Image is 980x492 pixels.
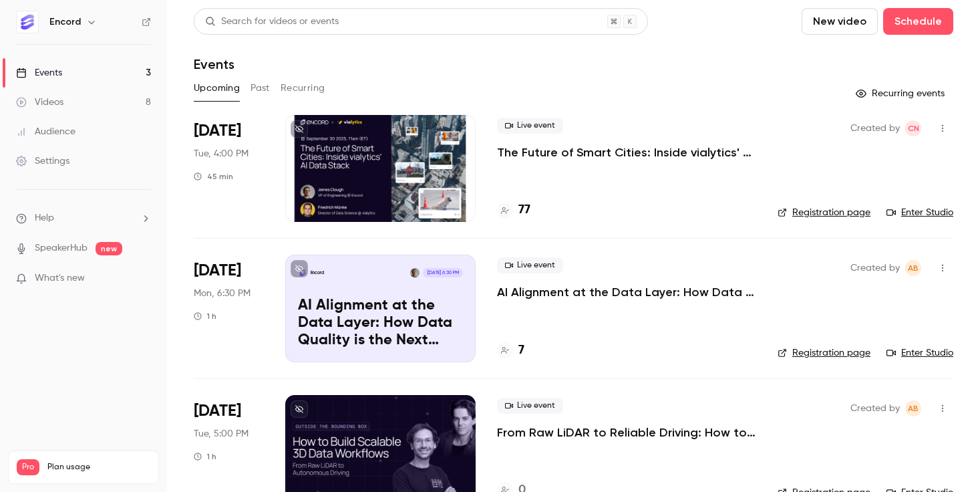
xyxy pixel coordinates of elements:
span: Annabel Benjamin [905,400,921,416]
span: Live event [497,257,563,273]
div: Oct 27 Mon, 6:30 PM (Europe/London) [194,255,264,362]
a: Registration page [778,346,870,360]
iframe: Noticeable Trigger [135,273,151,285]
div: 1 h [194,311,216,322]
span: Mon, 6:30 PM [194,287,251,300]
div: 45 min [194,171,233,182]
button: Recurring events [850,83,953,104]
a: Enter Studio [886,206,953,219]
a: From Raw LiDAR to Reliable Driving: How to Build Scalable 3D Data Workflows [497,424,756,441]
div: 1 h [194,451,216,462]
button: Upcoming [194,78,240,99]
span: Annabel Benjamin [905,260,921,276]
span: Tue, 4:00 PM [194,147,249,160]
div: Sep 30 Tue, 4:00 PM (Europe/London) [194,115,264,222]
div: Videos [16,96,63,109]
span: Plan usage [47,462,150,473]
span: [DATE] [194,120,241,142]
span: CN [908,120,919,136]
img: James Clough [410,268,420,277]
a: 77 [497,201,530,219]
a: 7 [497,342,524,360]
img: Encord [17,11,38,33]
button: New video [802,8,878,35]
a: AI Alignment at the Data Layer: How Data Quality is the Next Frontier in AI [497,284,756,300]
span: [DATE] [194,400,241,422]
span: What's new [35,271,85,285]
p: Encord [311,269,324,276]
li: help-dropdown-opener [16,211,151,225]
h4: 77 [518,201,530,219]
button: Schedule [883,8,953,35]
h4: 7 [518,342,524,360]
span: Created by [850,120,900,136]
span: AB [908,260,919,276]
a: SpeakerHub [35,241,88,255]
span: new [96,242,122,255]
a: Enter Studio [886,346,953,360]
span: Help [35,211,54,225]
a: The Future of Smart Cities: Inside vialytics' AI Data Stack [497,144,756,160]
div: Settings [16,154,69,168]
span: [DATE] 6:30 PM [423,268,462,277]
p: AI Alignment at the Data Layer: How Data Quality is the Next Frontier in AI [298,297,463,349]
span: Tue, 5:00 PM [194,427,249,441]
span: [DATE] [194,260,241,281]
a: AI Alignment at the Data Layer: How Data Quality is the Next Frontier in AIEncordJames Clough[DAT... [285,255,476,362]
span: Created by [850,400,900,416]
span: Live event [497,118,563,134]
span: AB [908,400,919,416]
div: Search for videos or events [205,15,339,29]
button: Recurring [281,78,325,99]
button: Past [251,78,270,99]
a: Registration page [778,206,870,219]
div: Audience [16,125,75,138]
span: Pro [17,459,39,475]
h1: Events [194,56,234,72]
span: Live event [497,398,563,414]
div: Events [16,66,62,80]
h6: Encord [49,15,81,29]
span: Created by [850,260,900,276]
span: Chloe Noble [905,120,921,136]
